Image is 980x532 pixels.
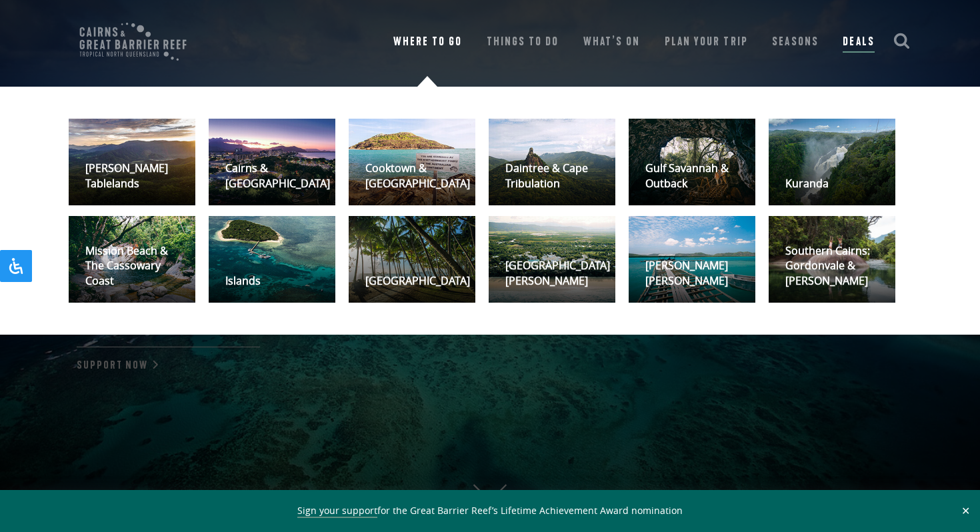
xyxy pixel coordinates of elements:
a: [PERSON_NAME] TablelandsVisit destination [69,119,195,205]
a: Things To Do [487,33,559,51]
a: KurandaVisit destination [769,119,895,205]
a: Deals [843,33,874,53]
a: Seasons [772,33,818,51]
a: Gulf Savannah & OutbackVisit destination [629,119,755,205]
a: Cairns & [GEOGRAPHIC_DATA]Visit destination [209,119,335,205]
a: [GEOGRAPHIC_DATA][PERSON_NAME]Visit destination [489,216,615,303]
svg: Open Accessibility Panel [8,258,24,274]
span: for the Great Barrier Reef’s Lifetime Achievement Award nomination [297,504,683,518]
a: Mission Beach & The Cassowary CoastVisit destination [69,216,195,303]
button: Close [958,505,973,517]
a: Plan Your Trip [665,33,748,51]
a: [GEOGRAPHIC_DATA]Visit destination [349,216,475,303]
img: CGBR-TNQ_dual-logo.svg [70,13,196,70]
a: Southern Cairns: Gordonvale & [PERSON_NAME]Visit destination [769,216,895,303]
a: Where To Go [393,33,462,51]
a: Sign your support [297,504,377,518]
a: Cooktown & [GEOGRAPHIC_DATA]Visit destination [349,119,475,205]
a: What’s On [583,33,640,51]
a: [PERSON_NAME] [PERSON_NAME]Visit destination [629,216,755,303]
a: IslandsVisit destination [209,216,335,303]
a: Daintree & Cape TribulationVisit destination [489,119,615,205]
